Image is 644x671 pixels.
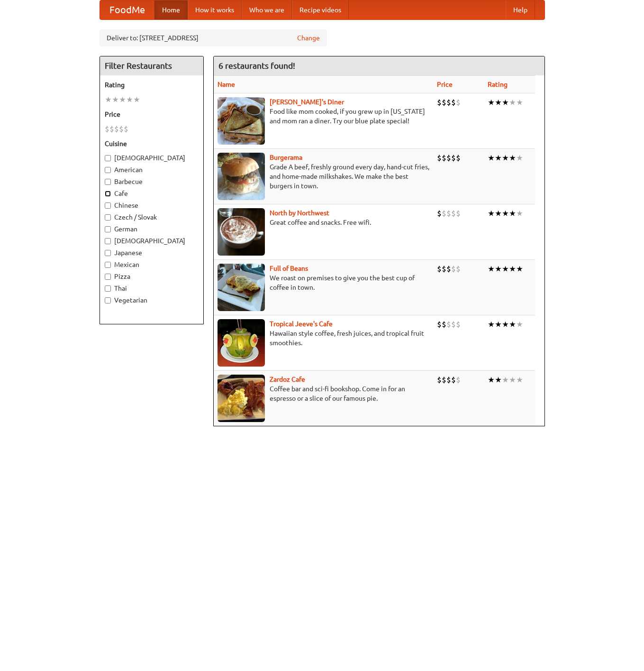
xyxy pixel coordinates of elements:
[495,319,502,330] li: ★
[105,155,111,161] input: [DEMOGRAPHIC_DATA]
[114,124,119,134] li: $
[451,153,456,163] li: $
[488,81,508,88] a: Rating
[218,375,265,422] img: zardoz.jpg
[442,153,446,163] li: $
[124,124,128,134] li: $
[105,285,111,292] input: Thai
[488,97,495,108] li: ★
[218,273,429,292] p: We roast on premises to give you the best cup of coffee in town.
[516,97,523,108] li: ★
[105,153,199,163] label: [DEMOGRAPHIC_DATA]
[119,94,126,105] li: ★
[516,319,523,330] li: ★
[100,29,327,46] div: Deliver to: [STREET_ADDRESS]
[456,208,461,219] li: $
[442,97,446,108] li: $
[437,319,442,330] li: $
[270,376,305,383] a: Zardoz Cafe
[105,80,199,90] h5: Rating
[502,97,509,108] li: ★
[105,274,111,280] input: Pizza
[105,226,111,232] input: German
[119,124,124,134] li: $
[218,319,265,367] img: jeeves.jpg
[105,179,111,185] input: Barbecue
[502,375,509,385] li: ★
[105,284,199,293] label: Thai
[437,375,442,385] li: $
[105,212,199,222] label: Czech / Slovak
[218,329,429,348] p: Hawaiian style coffee, fresh juices, and tropical fruit smoothies.
[100,0,154,19] a: FoodMe
[105,177,199,186] label: Barbecue
[442,319,446,330] li: $
[218,162,429,191] p: Grade A beef, freshly ground every day, hand-cut fries, and home-made milkshakes. We make the bes...
[488,375,495,385] li: ★
[488,264,495,274] li: ★
[270,209,329,217] a: North by Northwest
[495,153,502,163] li: ★
[105,260,199,269] label: Mexican
[109,124,114,134] li: $
[126,94,133,105] li: ★
[270,154,302,161] a: Burgerama
[442,264,446,274] li: $
[509,375,516,385] li: ★
[218,81,235,88] a: Name
[105,297,111,303] input: Vegetarian
[218,153,265,200] img: burgerama.jpg
[297,33,320,43] a: Change
[456,375,461,385] li: $
[456,97,461,108] li: $
[105,224,199,234] label: German
[502,208,509,219] li: ★
[188,0,242,19] a: How it works
[488,319,495,330] li: ★
[154,0,188,19] a: Home
[105,191,111,197] input: Cafe
[218,61,295,70] ng-pluralize: 6 restaurants found!
[446,319,451,330] li: $
[112,94,119,105] li: ★
[509,264,516,274] li: ★
[451,375,456,385] li: $
[442,375,446,385] li: $
[105,262,111,268] input: Mexican
[451,97,456,108] li: $
[516,153,523,163] li: ★
[242,0,292,19] a: Who we are
[451,264,456,274] li: $
[218,264,265,311] img: beans.jpg
[437,208,442,219] li: $
[509,97,516,108] li: ★
[502,319,509,330] li: ★
[218,97,265,145] img: sallys.jpg
[495,208,502,219] li: ★
[105,272,199,281] label: Pizza
[105,250,111,256] input: Japanese
[218,218,429,227] p: Great coffee and snacks. Free wifi.
[516,264,523,274] li: ★
[105,167,111,173] input: American
[105,94,112,105] li: ★
[105,202,111,209] input: Chinese
[437,97,442,108] li: $
[270,265,308,272] a: Full of Beans
[446,153,451,163] li: $
[270,98,344,106] a: [PERSON_NAME]'s Diner
[133,94,140,105] li: ★
[446,97,451,108] li: $
[516,375,523,385] li: ★
[495,97,502,108] li: ★
[100,56,203,75] h4: Filter Restaurants
[292,0,349,19] a: Recipe videos
[105,110,199,119] h5: Price
[456,264,461,274] li: $
[446,375,451,385] li: $
[488,208,495,219] li: ★
[105,124,109,134] li: $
